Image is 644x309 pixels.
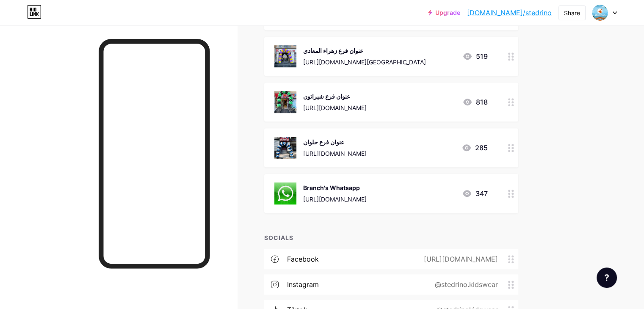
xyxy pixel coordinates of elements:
img: Branch's Whatsapp [274,182,296,204]
div: [URL][DOMAIN_NAME] [303,103,367,112]
div: 818 [462,97,488,107]
div: Share [564,8,580,17]
div: facebook [287,254,319,264]
div: [URL][DOMAIN_NAME] [410,254,508,264]
div: instagram [287,279,319,290]
div: @stedrino.kidswear [421,279,508,290]
div: Branch's Whatsapp [303,183,367,192]
div: [URL][DOMAIN_NAME] [303,149,367,158]
div: [URL][DOMAIN_NAME][GEOGRAPHIC_DATA] [303,58,426,66]
a: [DOMAIN_NAME]/stedrino [467,8,552,18]
div: [URL][DOMAIN_NAME] [303,195,367,204]
div: عنوان فرع شيراتون [303,92,367,101]
a: Upgrade [428,9,460,16]
div: SOCIALS [264,233,518,242]
div: 519 [462,51,488,61]
img: عنوان فرع زهراء المعادي [274,45,296,67]
div: 347 [462,188,488,199]
div: 285 [462,143,488,153]
div: عنوان فرع حلوان [303,138,367,146]
img: عنوان فرع حلوان [274,137,296,159]
img: Moustafa Mamdouh [592,5,608,21]
div: عنوان فرع زهراء المعادي [303,46,426,55]
img: عنوان فرع شيراتون [274,91,296,113]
